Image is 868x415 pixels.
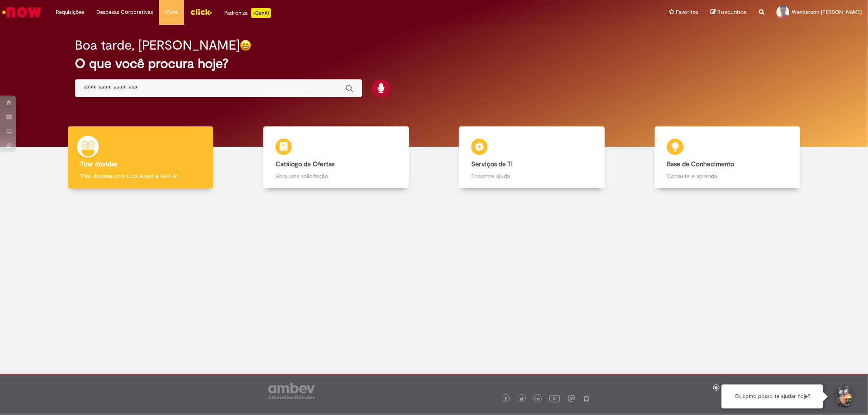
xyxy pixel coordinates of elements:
img: logo_footer_youtube.png [549,393,560,404]
img: click_logo_yellow_360x200.png [190,6,212,18]
img: happy-face.png [240,39,251,51]
div: Padroniza [224,8,271,18]
h2: O que você procura hoje? [75,56,793,71]
a: Tirar dúvidas Tirar dúvidas com Lupi Assist e Gen Ai [43,126,238,189]
p: Consulte e aprenda [667,172,788,180]
img: logo_footer_linkedin.png [536,397,540,402]
span: Rascunhos [717,8,747,16]
a: Catálogo de Ofertas Abra uma solicitação [238,126,434,189]
p: Abra uma solicitação [275,172,396,180]
div: Oi, como posso te ajudar hoje? [722,385,823,408]
a: Base de Conhecimento Consulte e aprenda [630,126,825,189]
img: logo_footer_workplace.png [568,395,575,402]
img: logo_footer_naosei.png [583,395,590,402]
p: +GenAi [251,8,271,18]
img: logo_footer_facebook.png [504,397,508,401]
a: Serviços de TI Encontre ajuda [434,126,630,189]
span: Wenderson [PERSON_NAME] [792,9,862,15]
b: Tirar dúvidas [80,160,117,168]
img: ServiceNow [1,4,43,20]
img: logo_footer_ambev_rotulo_gray.png [268,383,315,399]
span: More [165,8,178,16]
b: Base de Conhecimento [667,160,734,168]
img: logo_footer_twitter.png [520,397,524,401]
p: Encontre ajuda [471,172,592,180]
h2: Boa tarde, [PERSON_NAME] [75,38,240,52]
p: Tirar dúvidas com Lupi Assist e Gen Ai [80,172,201,180]
span: Requisições [56,8,84,16]
b: Serviços de TI [471,160,513,168]
a: Rascunhos [711,9,747,16]
span: Favoritos [676,8,698,16]
b: Catálogo de Ofertas [275,160,335,168]
button: Iniciar Conversa de Suporte [831,385,856,409]
span: Despesas Corporativas [96,8,153,16]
